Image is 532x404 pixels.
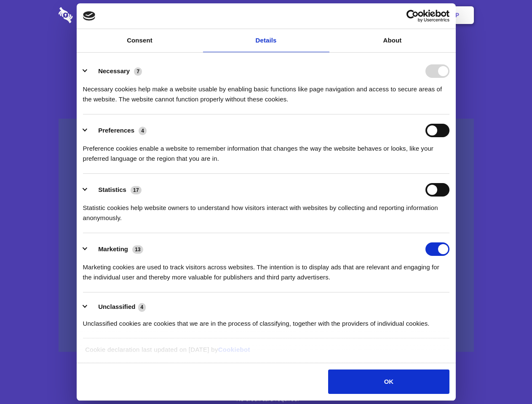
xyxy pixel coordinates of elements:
a: Usercentrics Cookiebot - opens in a new window [376,10,449,22]
span: 7 [134,67,142,76]
label: Necessary [98,67,130,74]
button: OK [328,369,449,394]
button: Marketing (13) [83,242,149,256]
label: Statistics [98,186,126,193]
button: Statistics (17) [83,183,147,197]
div: Necessary cookies help make a website usable by enabling basic functions like page navigation and... [83,78,449,104]
span: 4 [138,303,146,311]
img: logo-wordmark-white-trans-d4663122ce5f474addd5e946df7df03e33cb6a1c49d2221995e7729f52c070b2.svg [59,7,131,23]
iframe: Drift Widget Chat Controller [490,362,522,394]
a: Consent [77,29,203,52]
a: About [329,29,456,52]
div: Marketing cookies are used to track visitors across websites. The intention is to display ads tha... [83,256,449,282]
a: Login [382,2,419,28]
h1: Eliminate Slack Data Loss. [59,38,474,68]
div: Statistic cookies help website owners to understand how visitors interact with websites by collec... [83,197,449,223]
button: Necessary (7) [83,64,147,78]
label: Preferences [98,127,134,134]
div: Preference cookies enable a website to remember information that changes the way the website beha... [83,137,449,164]
div: Cookie declaration last updated on [DATE] by [79,345,453,361]
a: Pricing [247,2,284,28]
button: Preferences (4) [83,124,152,137]
label: Marketing [98,245,128,252]
h4: Auto-redaction of sensitive data, encrypted data sharing and self-destructing private chats. Shar... [59,77,474,104]
a: Cookiebot [218,346,250,353]
button: Unclassified (4) [83,302,151,312]
a: Details [203,29,329,52]
img: logo [83,11,96,21]
span: 4 [139,127,147,135]
span: 13 [132,245,143,254]
a: Contact [342,2,380,28]
a: Wistia video thumbnail [59,119,474,352]
span: 17 [131,186,142,194]
div: Unclassified cookies are cookies that we are in the process of classifying, together with the pro... [83,312,449,329]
